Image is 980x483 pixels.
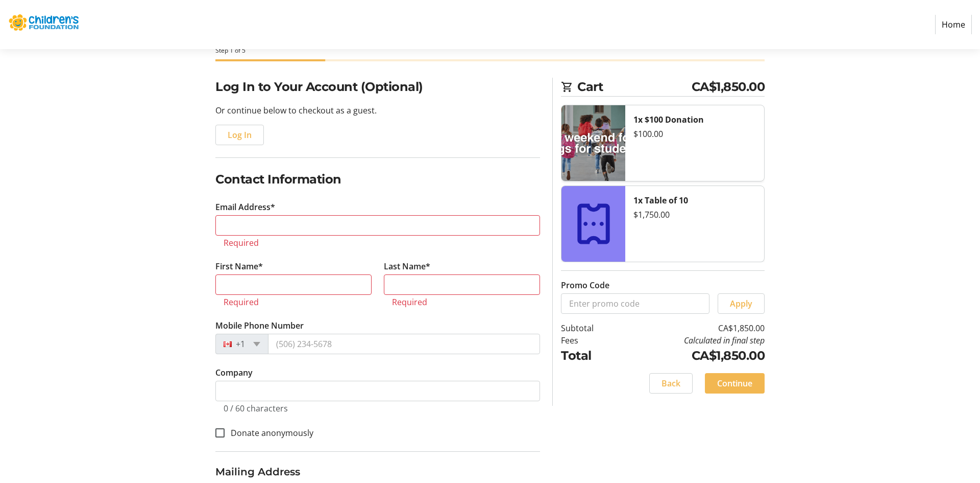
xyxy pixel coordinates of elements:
[633,128,756,140] div: $100.00
[561,105,625,181] img: $100 Donation
[730,297,752,310] span: Apply
[577,78,692,96] span: Cart
[215,170,540,189] h2: Contact Information
[561,293,709,314] input: Enter promo code
[633,195,688,206] strong: 1x Table of 10
[228,129,252,141] span: Log In
[620,334,765,347] td: Calculated in final step
[561,279,609,291] label: Promo Code
[620,347,765,365] td: CA$1,850.00
[633,209,756,221] div: $1,750.00
[215,260,263,272] label: First Name*
[649,373,693,394] button: Back
[384,260,430,272] label: Last Name*
[215,319,304,332] label: Mobile Phone Number
[561,334,620,347] td: Fees
[224,403,288,414] tr-character-limit: 0 / 60 characters
[215,78,540,96] h2: Log In to Your Account (Optional)
[225,427,313,439] label: Donate anonymously
[633,114,704,125] strong: 1x $100 Donation
[620,322,765,334] td: CA$1,850.00
[215,125,264,145] button: Log In
[718,293,765,314] button: Apply
[705,373,765,394] button: Continue
[561,322,620,334] td: Subtotal
[224,238,532,248] tr-error: Required
[224,297,363,307] tr-error: Required
[215,366,253,379] label: Company
[717,377,752,389] span: Continue
[935,15,972,34] a: Home
[215,46,765,55] div: Step 1 of 5
[8,4,81,45] img: The Children's Foundation of Guelph and Wellington's Logo
[215,201,275,213] label: Email Address*
[392,297,532,307] tr-error: Required
[215,464,540,479] h3: Mailing Address
[661,377,680,389] span: Back
[215,104,540,117] p: Or continue below to checkout as a guest.
[692,78,765,96] span: CA$1,850.00
[268,334,540,354] input: (506) 234-5678
[561,347,620,365] td: Total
